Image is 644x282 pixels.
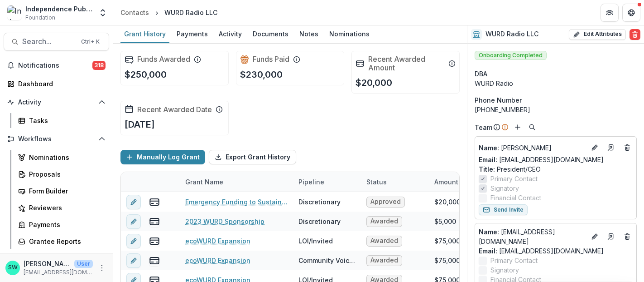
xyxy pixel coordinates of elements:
[293,172,361,192] div: Pipeline
[185,217,264,226] a: 2023 WURD Sponsorship
[25,4,93,14] div: Independence Public Media Foundation
[298,236,333,246] div: LOI/Invited
[512,122,523,133] button: Add
[120,150,205,164] button: Manually Log Grant
[622,142,633,153] button: Deletes
[622,4,640,22] button: Get Help
[117,6,153,19] a: Contacts
[29,220,102,229] div: Payments
[370,198,401,206] span: Approved
[4,58,109,73] button: Notifications318
[479,246,604,256] a: Email: [EMAIL_ADDRESS][DOMAIN_NAME]
[120,8,149,17] div: Contacts
[569,29,626,40] button: Edit Attributes
[479,227,586,246] p: [EMAIL_ADDRESS][DOMAIN_NAME]
[24,268,93,277] p: [EMAIL_ADDRESS][DOMAIN_NAME]
[185,236,250,246] a: ecoWURD Expansion
[589,142,600,153] button: Edit
[125,118,155,131] p: [DATE]
[293,177,330,187] div: Pipeline
[180,177,229,187] div: Grant Name
[149,236,160,247] button: view-payments
[149,255,160,266] button: view-payments
[527,122,538,133] button: Search
[298,256,356,265] div: Community Voices
[298,217,341,226] div: Discretionary
[490,174,538,183] span: Primary Contact
[74,260,93,268] p: User
[630,29,640,40] button: Delete
[18,99,95,106] span: Activity
[180,172,293,192] div: Grant Name
[29,203,102,213] div: Reviewers
[24,259,71,268] p: [PERSON_NAME]
[92,61,106,70] span: 318
[18,62,92,69] span: Notifications
[185,256,250,265] a: ecoWURD Expansion
[126,253,141,268] button: edit
[185,197,288,207] a: Emergency Funding to Sustain WURD Radio and Empower Black Voices
[434,217,456,226] div: $5,000
[490,183,519,193] span: Signatory
[164,8,217,17] div: WURD Radio LLC
[29,237,102,246] div: Grantee Reports
[215,25,245,43] a: Activity
[149,197,160,208] button: view-payments
[479,155,604,164] a: Email: [EMAIL_ADDRESS][DOMAIN_NAME]
[25,14,55,22] span: Foundation
[7,5,22,20] img: Independence Public Media Foundation
[96,4,109,22] button: Open entity switcher
[253,55,289,64] h2: Funds Paid
[490,256,538,265] span: Primary Contact
[475,51,547,60] span: Onboarding Completed
[29,153,102,162] div: Nominations
[475,105,637,114] div: [PHONE_NUMBER]
[18,79,102,89] div: Dashboard
[137,55,190,64] h2: Funds Awarded
[370,257,398,264] span: Awarded
[326,27,373,40] div: Nominations
[490,193,541,203] span: Financial Contact
[137,105,212,114] h2: Recent Awarded Date
[490,265,519,275] span: Signatory
[4,76,109,91] a: Dashboard
[475,79,637,88] div: WURD Radio
[475,123,492,132] p: Team
[479,228,499,236] span: Name :
[429,172,497,192] div: Amount Awarded
[14,200,109,215] a: Reviewers
[120,25,169,43] a: Grant History
[298,197,341,207] div: Discretionary
[622,231,633,242] button: Deletes
[361,177,392,187] div: Status
[368,55,445,72] h2: Recent Awarded Amount
[14,150,109,165] a: Nominations
[4,252,109,267] button: Open Documents
[479,143,586,153] a: Name: [PERSON_NAME]
[479,143,586,153] p: [PERSON_NAME]
[479,156,497,163] span: Email:
[126,214,141,229] button: edit
[14,167,109,182] a: Proposals
[479,144,499,152] span: Name :
[8,265,18,271] div: Sherella WIlliams
[14,183,109,198] a: Form Builder
[125,68,167,81] p: $250,000
[479,164,633,174] p: President/CEO
[434,236,460,246] div: $75,000
[370,218,398,225] span: Awarded
[209,150,296,164] button: Export Grant History
[22,37,76,46] span: Search...
[356,76,392,89] p: $20,000
[296,27,322,40] div: Notes
[361,172,429,192] div: Status
[429,177,493,187] div: Amount Awarded
[604,140,618,155] a: Go to contact
[29,186,102,196] div: Form Builder
[149,216,160,227] button: view-payments
[4,33,109,51] button: Search...
[173,25,211,43] a: Payments
[126,195,141,209] button: edit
